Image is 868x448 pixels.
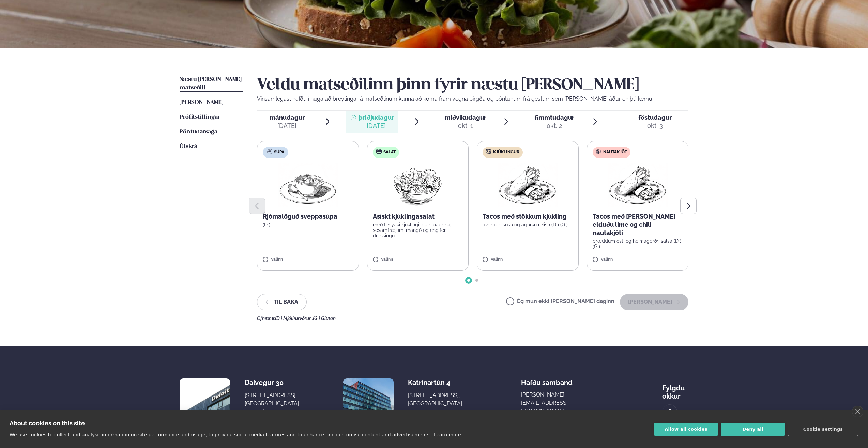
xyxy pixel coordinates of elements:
[267,149,272,154] img: soup.svg
[313,316,336,321] span: (G ) Glúten
[535,122,574,130] div: okt. 2
[654,423,718,436] button: Allow all cookies
[245,378,299,387] div: Dalvegur 30
[638,114,672,121] span: föstudagur
[180,128,217,136] a: Pöntunarsaga
[593,212,683,237] p: Tacos með [PERSON_NAME] elduðu lime og chili nautakjöti
[445,122,486,130] div: okt. 1
[180,99,223,107] a: [PERSON_NAME]
[788,423,858,436] button: Cookie settings
[180,144,197,149] span: Útskrá
[245,408,299,416] div: Mon-Fri: 11:00 - 13:30
[483,212,573,221] p: Tacos með stökkum kjúkling
[483,222,573,227] p: avókadó sósu og agúrku relish (D ) (G )
[596,149,601,154] img: beef.svg
[270,114,305,121] span: mánudagur
[373,212,463,221] p: Asískt kjúklingasalat
[445,114,486,121] span: miðvikudagur
[263,222,353,227] p: (D )
[475,279,478,282] span: Go to slide 2
[180,100,223,105] span: [PERSON_NAME]
[359,122,394,130] div: [DATE]
[180,378,230,429] img: image alt
[521,391,603,415] a: [PERSON_NAME][EMAIL_ADDRESS][DOMAIN_NAME]
[498,163,558,207] img: Wraps.png
[257,95,688,103] p: Vinsamlegast hafðu í huga að breytingar á matseðlinum kunna að koma fram vegna birgða og pöntunum...
[662,378,688,400] div: Fylgdu okkur
[467,279,470,282] span: Go to slide 1
[180,77,242,91] span: Næstu [PERSON_NAME] matseðill
[593,238,683,249] p: bræddum osti og heimagerðri salsa (D ) (G )
[383,150,396,155] span: Salat
[343,378,394,429] img: image alt
[180,143,197,151] a: Útskrá
[278,163,338,207] img: Soup.png
[521,373,573,387] span: Hafðu samband
[245,391,299,408] div: [STREET_ADDRESS], [GEOGRAPHIC_DATA]
[10,420,85,427] strong: About cookies on this site
[680,198,697,214] button: Next slide
[257,316,688,321] div: Ofnæmi:
[408,391,462,408] div: [STREET_ADDRESS], [GEOGRAPHIC_DATA]
[376,149,382,154] img: salad.svg
[852,406,863,417] a: close
[10,432,431,437] p: We use cookies to collect and analyse information on site performance and usage, to provide socia...
[663,405,677,419] a: image alt
[620,294,688,310] button: [PERSON_NAME]
[638,122,672,130] div: okt. 3
[263,212,353,221] p: Rjómalöguð sveppasúpa
[493,150,519,155] span: Kjúklingur
[257,294,307,310] button: Til baka
[486,149,491,154] img: chicken.svg
[434,432,461,437] a: Learn more
[180,114,220,120] span: Prófílstillingar
[408,378,462,387] div: Katrínartún 4
[608,163,668,207] img: Wraps.png
[270,122,305,130] div: [DATE]
[180,76,243,92] a: Næstu [PERSON_NAME] matseðill
[359,114,394,121] span: þriðjudagur
[721,423,785,436] button: Deny all
[535,114,574,121] span: fimmtudagur
[180,129,217,135] span: Pöntunarsaga
[257,76,688,95] h2: Veldu matseðilinn þinn fyrir næstu [PERSON_NAME]
[387,163,448,207] img: Salad.png
[408,408,462,416] div: Mon-Fri: 11:00 - 13:30
[249,198,265,214] button: Previous slide
[180,113,220,121] a: Prófílstillingar
[603,150,627,155] span: Nautakjöt
[373,222,463,238] p: með teriyaki kjúklingi, gulri papriku, sesamfræjum, mangó og engifer dressingu
[274,150,284,155] span: Súpa
[275,316,313,321] span: (D ) Mjólkurvörur ,
[666,408,673,416] img: image alt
